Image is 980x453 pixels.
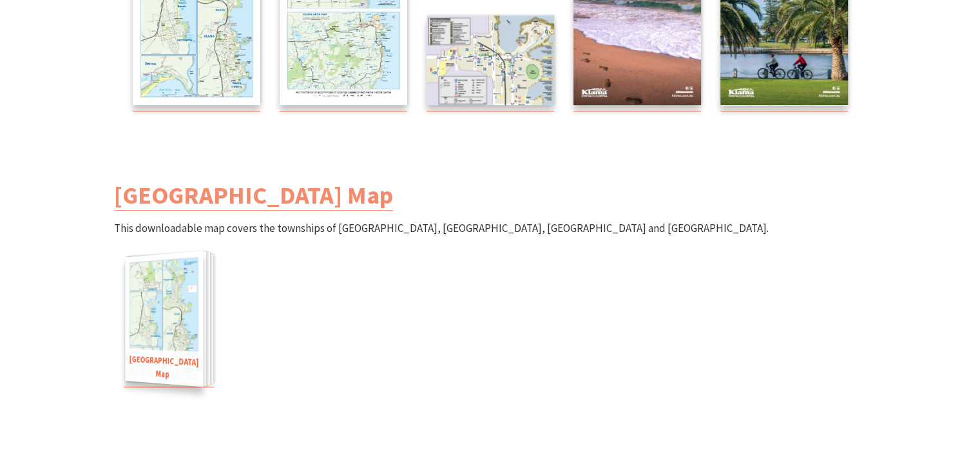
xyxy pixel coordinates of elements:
[125,251,203,387] img: Kiama Townships Map
[124,256,214,388] a: Kiama Townships Map[GEOGRAPHIC_DATA] Map
[427,15,554,111] a: Kiama Mobility Map
[125,349,203,387] span: [GEOGRAPHIC_DATA] Map
[427,15,554,106] img: Kiama Mobility Map
[114,180,393,211] a: [GEOGRAPHIC_DATA] Map
[114,220,867,398] p: This downloadable map covers the townships of [GEOGRAPHIC_DATA], [GEOGRAPHIC_DATA], [GEOGRAPHIC_D...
